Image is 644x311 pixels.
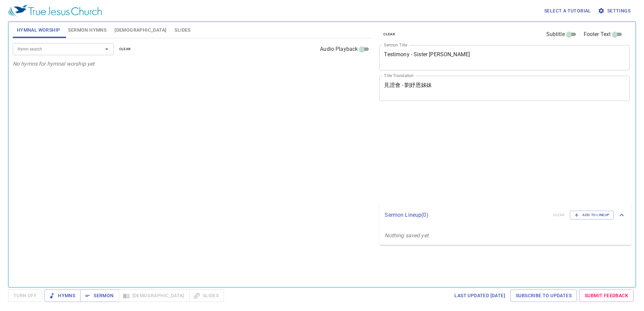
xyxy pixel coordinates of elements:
span: Subscribe to Updates [516,291,572,300]
a: Subscribe to Updates [510,289,577,302]
span: Slides [174,26,190,34]
button: Settings [597,5,633,17]
a: Last updated [DATE] [452,289,508,302]
i: No hymns for hymnal worship yet [13,61,95,67]
span: clear [119,46,131,52]
iframe: from-child [377,108,580,201]
img: True Jesus Church [8,5,102,17]
span: Add to Lineup [574,212,609,218]
span: Last updated [DATE] [454,291,505,300]
button: Open [102,44,111,54]
div: Sermon Lineup(0)clearAdd to Lineup [379,204,631,226]
span: Hymns [50,291,75,300]
button: Sermon [80,289,119,302]
a: Submit Feedback [579,289,634,302]
button: Select a tutorial [542,5,594,17]
span: Settings [599,7,631,15]
button: clear [115,45,135,53]
span: Hymnal Worship [17,26,60,34]
span: Submit Feedback [585,291,628,300]
span: [DEMOGRAPHIC_DATA] [115,26,166,34]
i: Nothing saved yet [385,232,428,239]
p: Sermon Lineup ( 0 ) [385,211,547,219]
span: Audio Playback [320,45,358,53]
span: Footer Text [584,30,611,38]
span: Subtitle [546,30,565,38]
span: Sermon Hymns [68,26,106,34]
textarea: 見證會 - 劉妤恩姊妹 [384,82,625,95]
button: clear [379,30,399,38]
button: Add to Lineup [570,211,614,219]
span: Select a tutorial [544,7,591,15]
span: clear [383,31,395,37]
button: Hymns [44,289,80,302]
textarea: Testimony - Sister [PERSON_NAME] [384,51,625,64]
span: Sermon [86,291,114,300]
